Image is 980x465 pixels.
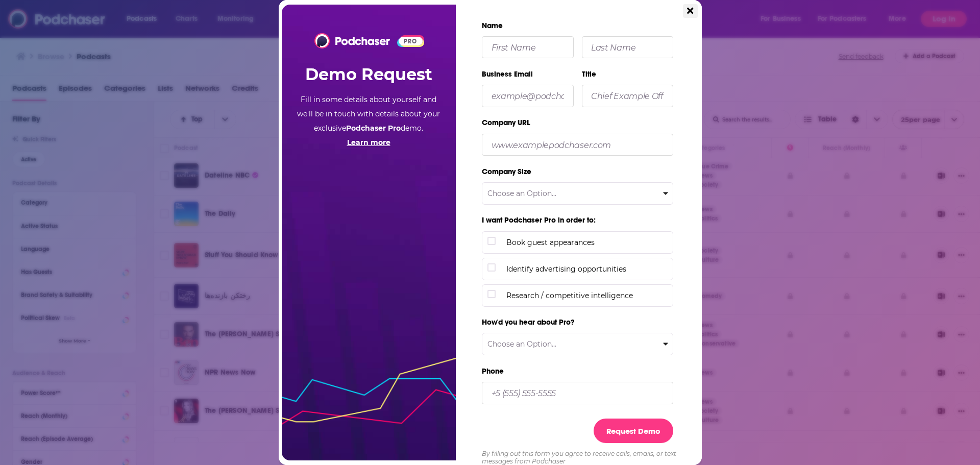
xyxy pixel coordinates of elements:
div: By filling out this form you agree to receive calls, emails, or text messages from Podchaser [482,450,678,465]
label: Company Size [482,162,673,182]
input: www.examplepodchaser.com [482,134,673,156]
span: Identify advertising opportunities [506,263,668,275]
label: Phone [482,362,673,382]
b: Podchaser Pro [346,124,401,133]
h2: Demo Request [305,56,432,92]
span: PRO [399,37,423,45]
a: Podchaser - Follow, Share and Rate Podcasts [314,35,390,45]
a: Podchaser Logo PRO [314,33,423,48]
label: How'd you hear about Pro? [482,313,678,333]
p: Fill in some details about yourself and we'll be in touch with details about your exclusive demo. [297,92,440,150]
input: Chief Example Officer [582,85,674,107]
button: Close [683,4,697,18]
input: +5 (555) 555-5555 [482,382,673,404]
a: Learn more [347,138,390,147]
input: Last Name [582,36,674,58]
span: Research / competitive intelligence [506,290,668,301]
label: Business Email [482,65,574,85]
label: I want Podchaser Pro in order to: [482,211,678,231]
button: Request Demo [594,419,673,443]
span: Book guest appearances [506,237,668,248]
input: example@podchaser.com [482,85,574,107]
img: Podchaser - Follow, Share and Rate Podcasts [314,33,390,48]
label: Title [582,65,674,85]
label: Company URL [482,113,673,133]
input: First Name [482,36,574,58]
label: Name [482,16,678,36]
